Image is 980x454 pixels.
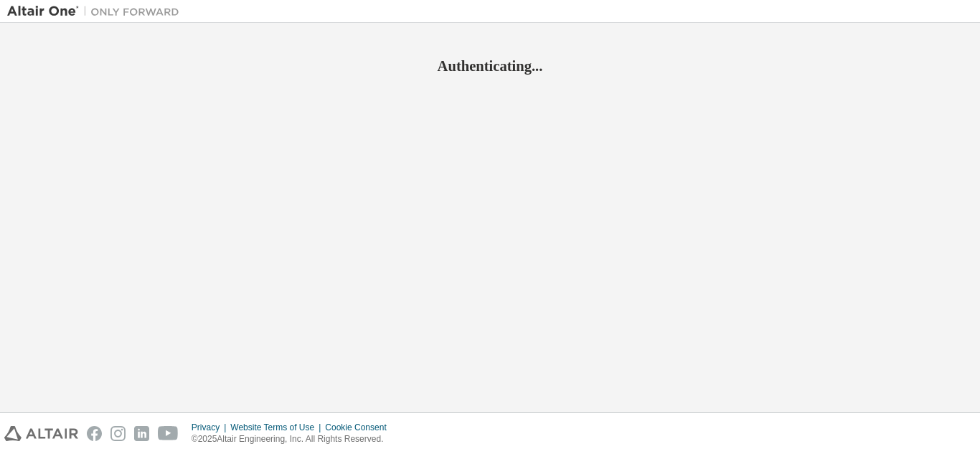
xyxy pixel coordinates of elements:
h2: Authenticating... [7,57,973,75]
div: Privacy [192,422,230,433]
img: altair_logo.svg [4,426,78,441]
div: Cookie Consent [325,422,395,433]
img: Altair One [7,4,187,19]
img: instagram.svg [110,426,126,441]
img: linkedin.svg [134,426,149,441]
img: youtube.svg [158,426,179,441]
img: facebook.svg [87,426,102,441]
p: © 2025 Altair Engineering, Inc. All Rights Reserved. [192,433,395,445]
div: Website Terms of Use [230,422,325,433]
